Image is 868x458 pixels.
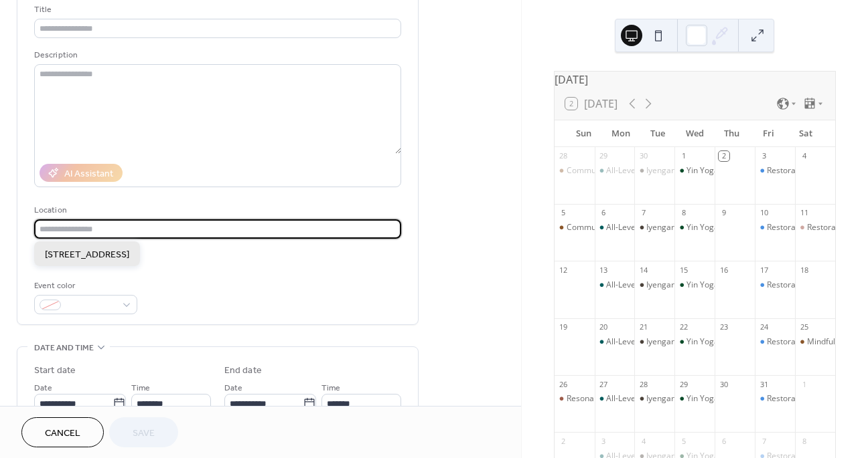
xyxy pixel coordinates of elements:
div: 8 [799,436,809,446]
div: Restorative Yoga [767,393,830,405]
div: All-Levels Yoga [595,165,635,177]
div: 1 [678,151,689,161]
div: Resonance Reset Sound Immersion [567,393,698,405]
div: 7 [759,436,769,446]
div: End date [224,364,262,378]
div: Restorative Yoga [755,279,795,291]
div: Restorative Yoga Nidra Sound Bath [795,222,835,233]
div: Iyengar Yoga [646,336,695,348]
div: All-Levels Yoga [606,393,662,405]
div: Iyengar Yoga [634,393,674,405]
div: 13 [599,265,609,275]
div: 15 [678,265,689,275]
div: Restorative Yoga [767,165,830,177]
div: Yin Yoga [686,222,719,233]
div: Yin Yoga [674,165,715,177]
div: 25 [799,322,809,332]
span: Time [131,381,150,395]
div: Yin Yoga [686,165,719,177]
div: All-Levels Yoga [606,165,662,177]
div: 5 [678,436,689,446]
div: Mindful Movement: Yoga for Anxiety [795,336,835,348]
div: Yin Yoga [674,336,715,348]
div: 31 [759,379,769,389]
div: 4 [638,436,648,446]
div: 22 [678,322,689,332]
div: All-Levels Yoga [606,336,662,348]
button: Cancel [21,417,104,447]
div: Tue [639,120,676,147]
div: Yin Yoga [674,222,715,233]
div: Title [34,3,399,17]
div: 2 [719,151,729,161]
div: Restorative Yoga [767,222,830,233]
span: [STREET_ADDRESS] [45,248,129,262]
div: Start date [34,364,76,378]
div: Iyengar Yoga [634,165,674,177]
div: Yin Yoga [674,279,715,291]
div: All-Levels Yoga [606,222,662,233]
div: 12 [559,265,569,275]
div: Iyengar Yoga [646,393,695,405]
div: Resonance Reset Sound Immersion [555,393,595,405]
span: Time [321,381,340,395]
div: 30 [719,379,729,389]
div: 27 [599,379,609,389]
span: Date [224,381,242,395]
div: 10 [759,208,769,218]
div: Mon [602,120,639,147]
span: Cancel [45,427,80,441]
div: Restorative Yoga [755,393,795,405]
div: 7 [638,208,648,218]
div: Thu [713,120,750,147]
div: Yin Yoga [674,393,715,405]
div: Yin Yoga [686,279,719,291]
div: 8 [678,208,689,218]
div: Community Yoga [555,222,595,233]
div: Iyengar Yoga [646,279,695,291]
div: Restorative Yoga [755,222,795,233]
div: Iyengar Yoga [634,279,674,291]
div: 3 [599,436,609,446]
div: 26 [559,379,569,389]
div: 20 [599,322,609,332]
div: 6 [599,208,609,218]
span: Date and time [34,341,94,355]
div: Iyengar Yoga [646,222,695,233]
div: All-Levels Yoga [595,279,635,291]
div: 28 [559,151,569,161]
span: Date [34,381,52,395]
div: Sat [788,120,824,147]
div: Restorative Yoga [767,279,830,291]
div: Yin Yoga [686,336,719,348]
div: Sun [565,120,602,147]
div: Iyengar Yoga [646,165,695,177]
div: 1 [799,379,809,389]
div: Iyengar Yoga [634,336,674,348]
div: Event color [34,279,135,293]
div: 28 [638,379,648,389]
div: 29 [678,379,689,389]
div: 24 [759,322,769,332]
div: 2 [559,436,569,446]
div: Community Yoga [567,165,630,177]
div: Restorative Yoga [767,336,830,348]
div: Wed [676,120,713,147]
div: 4 [799,151,809,161]
div: All-Levels Yoga [606,279,662,291]
div: 9 [719,208,729,218]
div: 14 [638,265,648,275]
div: 19 [559,322,569,332]
div: 5 [559,208,569,218]
div: 3 [759,151,769,161]
div: Community Yoga [555,165,595,177]
div: 23 [719,322,729,332]
div: 18 [799,265,809,275]
div: Restorative Yoga [755,165,795,177]
div: 30 [638,151,648,161]
div: Yin Yoga [686,393,719,405]
div: 16 [719,265,729,275]
div: 21 [638,322,648,332]
div: 29 [599,151,609,161]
